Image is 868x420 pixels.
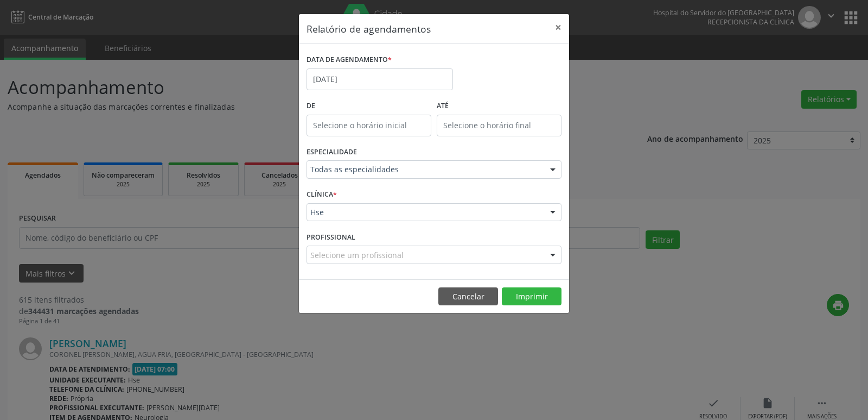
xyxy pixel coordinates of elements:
[502,287,561,306] button: Imprimir
[437,98,561,115] label: ATÉ
[310,249,404,261] span: Selecione um profissional
[438,287,498,306] button: Cancelar
[310,164,539,175] span: Todas as especialidades
[307,68,453,90] input: Selecione uma data ou intervalo
[307,115,431,136] input: Selecione o horário inicial
[307,186,337,203] label: CLÍNICA
[307,144,357,161] label: ESPECIALIDADE
[307,52,392,68] label: DATA DE AGENDAMENTO
[307,98,431,115] label: De
[307,22,431,36] h5: Relatório de agendamentos
[437,115,561,136] input: Selecione o horário final
[307,229,355,246] label: PROFISSIONAL
[310,207,539,218] span: Hse
[547,14,569,41] button: Close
